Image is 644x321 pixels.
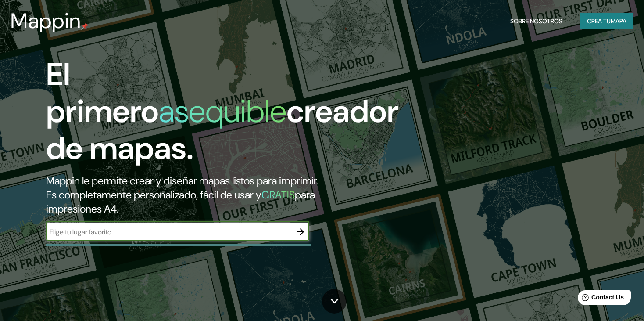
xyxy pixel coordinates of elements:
iframe: Help widget launcher [566,287,634,311]
h5: GRATIS [261,188,295,202]
h3: Mappin [11,9,81,33]
img: mappin-pin [81,23,88,30]
h2: Mappin le permite crear y diseñar mapas listos para imprimir. Es completamente personalizado, fác... [46,174,368,216]
input: Elige tu lugar favorito [46,227,292,237]
h1: asequible [159,91,286,132]
button: Crea tumapa [580,13,633,29]
button: Sobre nosotros [507,13,566,29]
h1: El primero creador de mapas. [46,56,398,174]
